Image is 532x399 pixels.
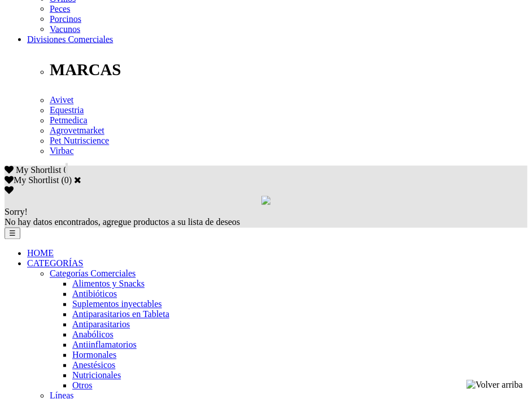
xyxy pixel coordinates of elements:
[50,269,136,279] a: Categorías Comerciales
[64,176,69,185] label: 0
[50,136,109,146] a: Pet Nutriscience
[74,176,81,185] a: Cerrar
[50,116,88,125] a: Petmedica
[50,4,70,14] a: Peces
[50,96,73,105] a: Avivet
[5,207,527,228] div: No hay datos encontrados, agregue productos a su lista de deseos
[27,259,84,268] a: CATEGORÍAS
[50,126,104,136] a: Agrovetmarket
[50,60,527,79] p: MARCAS
[466,380,523,390] img: Volver arriba
[261,196,271,205] img: loading.gif
[50,106,84,115] a: Equestria
[27,34,113,44] a: Divisiones Comerciales
[50,14,81,24] a: Porcinos
[50,146,74,156] a: Virbac
[63,166,68,175] span: 0
[50,24,80,34] a: Vacunos
[6,276,195,393] iframe: Brevo live chat
[5,207,28,217] span: Sorry!
[16,166,61,175] span: My Shortlist
[5,228,20,240] button: ☰
[5,176,59,185] label: My Shortlist
[27,249,54,258] a: HOME
[61,176,72,185] span: ( )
